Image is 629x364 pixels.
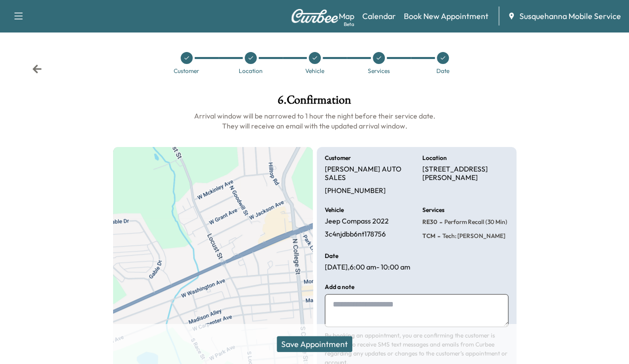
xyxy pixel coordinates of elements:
p: [PHONE_NUMBER] [325,186,386,195]
span: Susquehanna Mobile Service [519,10,621,22]
h6: Customer [325,155,351,161]
p: [PERSON_NAME] AUTO SALES [325,165,411,182]
img: Curbee Logo [291,9,339,23]
div: Date [436,68,449,74]
p: Jeep Compass 2022 [325,217,389,226]
h6: Date [325,253,338,259]
span: TCM [422,232,435,240]
h6: Vehicle [325,207,344,213]
h6: Services [422,207,444,213]
p: [DATE] , 6:00 am - 10:00 am [325,263,410,272]
span: - [435,231,440,241]
span: - [437,217,442,227]
div: Back [32,64,42,74]
span: Perform Recall (30 Min) [442,218,507,226]
a: Book New Appointment [404,10,488,22]
div: Customer [174,68,199,74]
a: Calendar [362,10,396,22]
h6: Add a note [325,284,354,290]
p: 3c4njdbb6nt178756 [325,230,386,239]
span: Tech: Colton M [440,232,505,240]
h1: 6 . Confirmation [113,94,516,111]
button: Save Appointment [277,336,352,352]
div: Beta [344,20,354,28]
span: RE30 [422,218,437,226]
div: Location [239,68,263,74]
h6: Arrival window will be narrowed to 1 hour the night before their service date. They will receive ... [113,111,516,131]
div: Services [368,68,390,74]
div: Vehicle [305,68,324,74]
p: [STREET_ADDRESS][PERSON_NAME] [422,165,508,182]
h6: Location [422,155,447,161]
a: MapBeta [339,10,354,22]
